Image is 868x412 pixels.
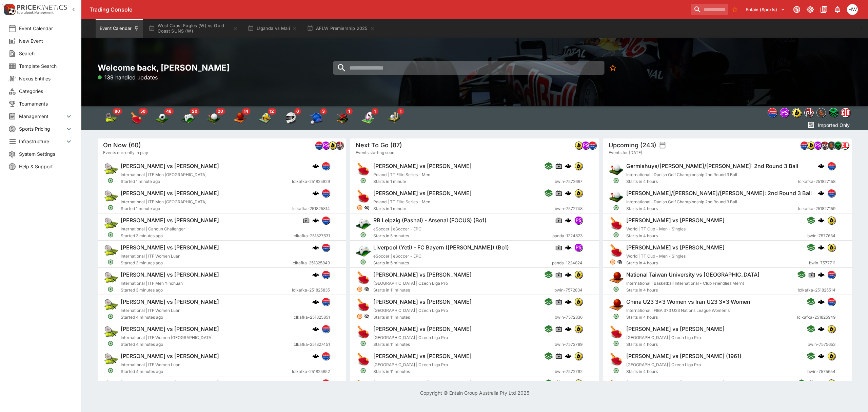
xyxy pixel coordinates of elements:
h6: [PERSON_NAME] vs [PERSON_NAME] (1961) [626,353,742,360]
div: nrl [829,108,838,117]
span: Event Calendar [19,25,73,32]
img: championdata.png [841,108,850,117]
div: Event type filters [98,106,407,130]
span: bwin-7572834 [554,287,583,294]
img: logo-cerberus.svg [312,244,319,251]
span: Categories [19,88,73,95]
span: lclkafka-251825949 [797,314,835,321]
div: pricekinetics [821,141,829,149]
span: 80 [113,108,122,115]
svg: Hidden [364,205,370,210]
div: sportingsolutions [827,141,835,149]
img: golf.png [609,162,624,177]
span: New Event [19,37,73,44]
span: 48 [164,108,174,115]
h6: [PERSON_NAME] vs [PERSON_NAME] [121,163,219,170]
div: Harrison Walker [847,4,858,15]
img: logo-cerberus.svg [818,353,825,359]
img: table_tennis.png [609,216,624,231]
span: bwin-7577634 [807,232,835,239]
div: cerberus [818,190,825,196]
img: tennis.png [103,162,118,177]
img: pricekinetics.png [336,142,343,149]
span: lclkafka-251825852 [292,368,330,375]
span: International | Danish Golf Championship 2nd Round 3 Ball [626,172,737,177]
svg: Open [360,232,367,238]
h6: [PERSON_NAME] vs [PERSON_NAME] [373,271,472,278]
div: pandascore [322,141,330,149]
img: lclkafka.png [322,162,330,170]
img: tennis [104,111,117,125]
img: nrl.png [834,142,842,149]
span: lclkafka-251827631 [293,232,330,239]
span: Events starting soon [356,149,394,156]
div: bwin [792,108,802,117]
svg: Open [360,177,367,184]
img: logo-cerberus.svg [565,271,572,278]
img: pandascore.png [322,142,330,149]
img: logo-cerberus.svg [565,353,572,359]
button: Toggle light/dark mode [804,3,816,16]
img: lclkafka.png [828,162,835,170]
img: logo-cerberus.svg [565,190,572,196]
div: lclkafka [322,162,330,170]
img: logo-cerberus.svg [565,380,572,387]
img: pricekinetics.png [821,142,828,149]
img: logo-cerberus.svg [312,217,319,224]
button: Event Calendar [96,19,143,38]
div: Volleyball [258,111,272,125]
img: lclkafka.png [322,325,330,333]
span: Sports Pricing [19,125,65,132]
div: cerberus [818,217,825,224]
span: lclkafka-251827159 [798,205,835,212]
span: Starts in 4 hours [626,178,798,185]
img: pandascore.png [582,142,589,149]
div: pandascore [581,141,590,149]
span: 12 [268,108,276,115]
span: panda-1224823 [552,232,583,239]
img: table_tennis.png [356,270,371,285]
span: Infrastructure [19,138,65,145]
img: bwin.png [575,271,582,278]
button: Imported Only [805,119,852,130]
span: Nexus Entities [19,75,73,82]
span: panda-1224824 [552,260,583,266]
img: tennis.png [103,216,118,231]
span: bwin-7575654 [807,368,835,375]
span: Started 1 minute ago [121,205,292,212]
span: Starts in 5 minutes [373,232,552,239]
div: nrl [834,141,842,149]
img: lclkafka.png [322,271,330,278]
img: logo-cerberus.svg [565,217,572,224]
span: bwin-7572836 [555,314,583,321]
span: lclkafka-251825849 [292,260,330,266]
img: rugby_league [361,111,375,125]
img: lclkafka.png [322,379,330,387]
div: lclkafka [768,108,777,117]
span: Starts in 4 hours [626,232,807,239]
h6: RB Leipzig (Pashai) - Arsenal (FOCUS) (Bo1) [373,217,487,224]
img: lclkafka.png [768,108,777,117]
img: lclkafka.png [828,189,835,197]
img: PriceKinetics Logo [2,3,16,16]
img: logo-cerberus.svg [565,325,572,332]
img: Sportsbook Management [17,11,54,14]
span: eSoccer | eSoccer - EPC [373,226,421,231]
span: lclkafka-251827158 [798,178,835,185]
div: Motor Racing [284,111,298,125]
div: bwin [827,216,835,224]
span: 1 [346,108,353,115]
img: logo-cerberus.svg [312,298,319,305]
h5: Next To Go (87) [356,141,402,149]
img: volleyball [258,111,272,125]
span: bwin-7572667 [555,178,583,185]
div: Basketball [233,111,246,125]
button: AFLW Premiership 2025 [303,19,379,38]
span: Tournaments [19,100,73,107]
span: lclkafka-251825851 [293,314,330,321]
span: 3 [320,108,327,115]
div: cerberus [818,163,825,169]
span: lclkafka-251827451 [293,341,330,348]
img: bwin.png [828,379,835,387]
div: bwin [807,141,815,149]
